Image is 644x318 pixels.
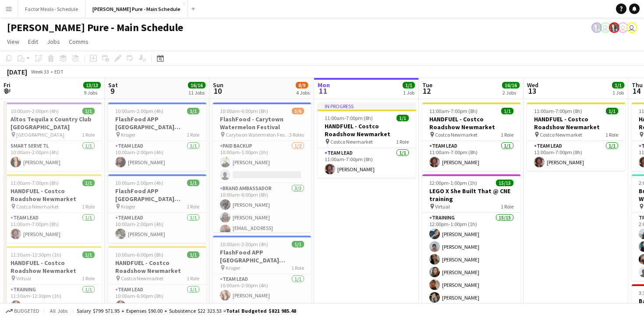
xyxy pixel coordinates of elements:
span: Costco Newmarket [121,275,163,282]
span: Costco Newmarket [330,138,373,145]
span: 5/6 [292,108,304,114]
span: Total Budgeted $821 985.48 [226,307,296,314]
span: Kroger [121,131,135,138]
span: 16/16 [502,82,520,88]
span: 9 [107,86,118,96]
span: 1 Role [501,203,513,210]
span: Kroger [121,203,135,210]
span: 1/1 [606,108,618,114]
app-job-card: 10:00am-2:00pm (4h)1/1Altos Tequila x Country Club [GEOGRAPHIC_DATA] [GEOGRAPHIC_DATA]1 RoleSmart... [4,102,102,171]
span: Carytwon Watermelon Festival [226,131,289,138]
span: 15/15 [496,180,513,186]
a: Jobs [43,36,64,47]
app-card-role: Team Lead1/111:00am-7:00pm (8h)[PERSON_NAME] [527,141,625,171]
h1: [PERSON_NAME] Pure - Main Schedule [7,21,183,34]
span: 10:00am-2:00pm (4h) [220,241,268,247]
app-user-avatar: Tifany Scifo [626,22,637,33]
span: 13 [526,86,538,96]
span: 1 Role [187,275,199,282]
span: 1/1 [187,108,199,114]
a: Edit [25,36,42,47]
span: 1 Role [82,203,95,210]
app-card-role: Training1/111:30am-12:30pm (1h)[PERSON_NAME] [4,285,102,314]
span: 1 Role [82,131,95,138]
app-card-role: Team Lead1/110:00am-6:00pm (8h)[PERSON_NAME] [108,285,206,314]
div: 11:00am-7:00pm (8h)1/1HANDFUEL - Costco Roadshow Newmarket Costco Newmarket1 RoleTeam Lead1/111:0... [527,102,625,171]
span: 11:00am-7:00pm (8h) [429,108,478,114]
span: 1 Role [187,131,199,138]
span: 1/1 [187,251,199,258]
div: 2 Jobs [502,89,519,96]
span: Comms [69,38,88,46]
span: 1/1 [501,108,513,114]
h3: HANDFUEL - Costco Roadshow Newmarket [4,187,102,203]
h3: FlashFood APP [GEOGRAPHIC_DATA] [GEOGRAPHIC_DATA][US_STATE] #515 [213,248,311,264]
div: [DATE] [7,67,27,76]
span: 14 [630,86,643,96]
button: [PERSON_NAME] Pure - Main Schedule [85,0,188,18]
app-card-role: Team Lead1/110:00am-2:00pm (4h)[PERSON_NAME] [213,274,311,304]
div: In progress [318,102,416,110]
span: 8 [2,86,11,96]
span: 10:00am-2:00pm (4h) [11,108,59,114]
span: 8/9 [296,82,308,88]
h3: HANDFUEL - Costco Roadshow Newmarket [4,259,102,275]
span: 1/1 [403,82,415,88]
span: Costco Newmarket [540,131,582,138]
app-job-card: 12:00pm-1:00pm (1h)15/15LEGO X She Built That @ CNE training Virtual1 RoleTraining15/1512:00pm-1:... [422,174,520,304]
button: Budgeted [4,306,41,316]
h3: HANDFUEL - Costco Roadshow Newmarket [527,115,625,131]
app-card-role: Team Lead1/111:00am-7:00pm (8h)[PERSON_NAME] [422,141,520,171]
h3: Altos Tequila x Country Club [GEOGRAPHIC_DATA] [4,115,102,131]
span: 1/1 [82,251,95,258]
span: View [7,38,19,46]
span: 10:00am-6:00pm (8h) [115,251,163,258]
span: Virtual [16,275,31,282]
span: 10:00am-6:00pm (8h) [220,108,268,114]
span: 10 [212,86,223,96]
app-card-role: Team Lead1/111:00am-7:00pm (8h)[PERSON_NAME] [318,148,416,178]
span: 10:00am-2:00pm (4h) [115,180,163,186]
div: 1 Job [612,89,624,96]
span: Costco Newmarket [435,131,478,138]
span: 1/1 [82,108,95,114]
a: Comms [65,36,92,47]
span: Sat [108,81,118,89]
span: Mon [318,81,330,89]
span: 1 Role [291,265,304,271]
app-job-card: 10:00am-2:00pm (4h)1/1FlashFood APP [GEOGRAPHIC_DATA] [GEOGRAPHIC_DATA][US_STATE] #514 Kroger1 Ro... [108,174,206,243]
app-job-card: 10:00am-2:00pm (4h)1/1FlashFood APP [GEOGRAPHIC_DATA] [GEOGRAPHIC_DATA][US_STATE] #515 Kroger1 Ro... [213,236,311,304]
span: Jobs [47,38,60,46]
span: 1/1 [82,180,95,186]
span: 1 Role [187,203,199,210]
app-card-role: Brand Ambassador3/310:00am-6:00pm (8h)[PERSON_NAME][PERSON_NAME][EMAIL_ADDRESS][DOMAIN_NAME] [PER... [213,184,311,241]
span: Virtual [435,203,450,210]
span: 13/13 [83,82,101,88]
app-card-role: Team Lead1/110:00am-2:00pm (4h)[PERSON_NAME] [108,213,206,243]
span: Edit [28,38,38,46]
h3: HANDFUEL - Costco Roadshow Newmarket [318,122,416,138]
span: Thu [632,81,643,89]
span: Week 33 [29,68,51,75]
app-job-card: 11:00am-7:00pm (8h)1/1HANDFUEL - Costco Roadshow Newmarket Costco Newmarket1 RoleTeam Lead1/111:0... [422,102,520,171]
app-user-avatar: Ashleigh Rains [591,22,602,33]
span: 11:00am-7:00pm (8h) [11,180,59,186]
span: 1 Role [605,131,618,138]
app-job-card: 10:00am-6:00pm (8h)1/1HANDFUEL - Costco Roadshow Newmarket Costco Newmarket1 RoleTeam Lead1/110:0... [108,246,206,314]
app-job-card: 10:00am-2:00pm (4h)1/1FlashFood APP [GEOGRAPHIC_DATA] [GEOGRAPHIC_DATA][US_STATE] #510 Kroger1 Ro... [108,102,206,171]
span: 16/16 [188,82,205,88]
span: 1/1 [396,115,409,121]
div: 10:00am-6:00pm (8h)5/6FlashFood - Carytown Watermelon Festival Carytwon Watermelon Festival3 Role... [213,102,311,232]
div: 1 Job [403,89,414,96]
app-job-card: 11:30am-12:30pm (1h)1/1HANDFUEL - Costco Roadshow Newmarket Virtual1 RoleTraining1/111:30am-12:30... [4,246,102,314]
div: EDT [54,68,64,75]
app-card-role: Smart Serve TL1/110:00am-2:00pm (4h)[PERSON_NAME] [4,141,102,171]
span: 12 [421,86,432,96]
